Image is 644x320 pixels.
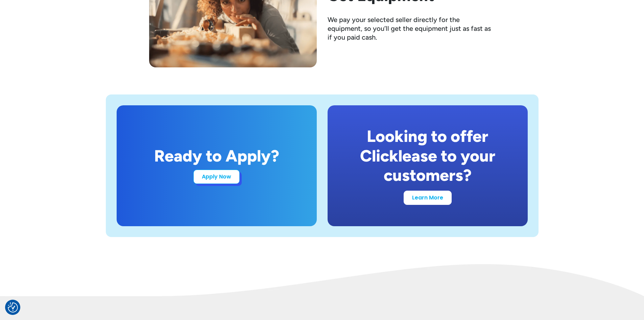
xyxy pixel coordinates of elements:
[328,15,495,42] div: We pay your selected seller directly for the equipment, so you’ll get the equipment just as fast ...
[154,146,279,166] div: Ready to Apply?
[8,302,18,313] img: Revisit consent button
[404,191,452,205] a: Learn More
[193,170,240,184] a: Apply Now
[8,302,18,313] button: Consent Preferences
[344,127,511,185] div: Looking to offer Clicklease to your customers?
